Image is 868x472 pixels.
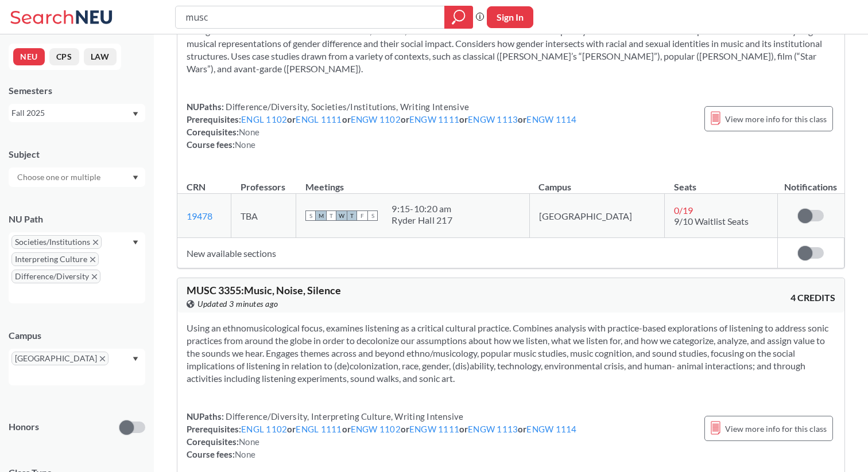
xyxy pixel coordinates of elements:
[49,48,79,65] button: CPS
[296,424,342,434] a: ENGL 1111
[444,6,473,29] div: magnifying glass
[11,235,102,249] span: Societies/InstitutionsX to remove pill
[187,284,341,297] span: MUSC 3355 : Music, Noise, Silence
[725,112,827,126] span: View more info for this class
[777,169,844,194] th: Notifications
[92,274,97,279] svg: X to remove pill
[468,424,518,434] a: ENGW 1113
[90,257,95,262] svg: X to remove pill
[529,169,664,194] th: Campus
[133,112,138,116] svg: Dropdown arrow
[11,170,108,184] input: Choose one or multiple
[392,203,452,214] div: 9:15 - 10:20 am
[184,7,436,27] input: Class, professor, course number, "phrase"
[224,411,464,422] span: Difference/Diversity, Interpreting Culture, Writing Intensive
[11,352,108,365] span: [GEOGRAPHIC_DATA]X to remove pill
[239,436,259,447] span: None
[133,240,138,245] svg: Dropdown arrow
[9,104,145,122] div: Fall 2025Dropdown arrow
[241,114,287,124] a: ENGL 1102
[529,194,664,238] td: [GEOGRAPHIC_DATA]
[316,210,326,221] span: M
[725,422,827,436] span: View more info for this class
[177,238,777,268] td: New available sections
[187,181,206,193] div: CRN
[9,167,145,187] div: Dropdown arrow
[93,240,98,245] svg: X to remove pill
[452,9,466,25] svg: magnifying glass
[224,102,469,112] span: Difference/Diversity, Societies/Institutions, Writing Intensive
[468,114,518,124] a: ENGW 1113
[487,6,533,28] button: Sign In
[187,210,212,221] a: 19478
[84,48,117,65] button: LAW
[231,169,296,194] th: Professors
[187,12,835,75] section: Examines the significance of gender to the experience of and access to participation in music mak...
[526,424,576,434] a: ENGW 1114
[296,169,530,194] th: Meetings
[13,48,45,65] button: NEU
[351,114,401,124] a: ENGW 1102
[9,232,145,303] div: Societies/InstitutionsX to remove pillInterpreting CultureX to remove pillDifference/DiversityX t...
[674,205,693,216] span: 0 / 19
[133,175,138,180] svg: Dropdown arrow
[9,84,145,97] div: Semesters
[100,356,105,361] svg: X to remove pill
[336,210,347,221] span: W
[187,322,835,385] section: Using an ethnomusicological focus, examines listening as a critical cultural practice. Combines a...
[9,420,39,434] p: Honors
[347,210,357,221] span: T
[241,424,287,434] a: ENGL 1102
[305,210,316,221] span: S
[11,252,99,266] span: Interpreting CultureX to remove pill
[526,114,576,124] a: ENGW 1114
[674,216,749,227] span: 9/10 Waitlist Seats
[9,213,145,225] div: NU Path
[367,210,378,221] span: S
[11,107,131,119] div: Fall 2025
[665,169,778,194] th: Seats
[409,424,459,434] a: ENGW 1111
[187,100,577,151] div: NUPaths: Prerequisites: or or or or or Corequisites: Course fees:
[239,127,259,137] span: None
[409,114,459,124] a: ENGW 1111
[326,210,336,221] span: T
[197,298,278,310] span: Updated 3 minutes ago
[133,357,138,361] svg: Dropdown arrow
[392,214,452,226] div: Ryder Hall 217
[231,194,296,238] td: TBA
[9,349,145,385] div: [GEOGRAPHIC_DATA]X to remove pillDropdown arrow
[235,139,255,150] span: None
[9,148,145,161] div: Subject
[357,210,367,221] span: F
[790,291,835,304] span: 4 CREDITS
[11,270,100,283] span: Difference/DiversityX to remove pill
[296,114,342,124] a: ENGL 1111
[235,449,255,459] span: None
[187,410,577,461] div: NUPaths: Prerequisites: or or or or or Corequisites: Course fees:
[351,424,401,434] a: ENGW 1102
[9,329,145,342] div: Campus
